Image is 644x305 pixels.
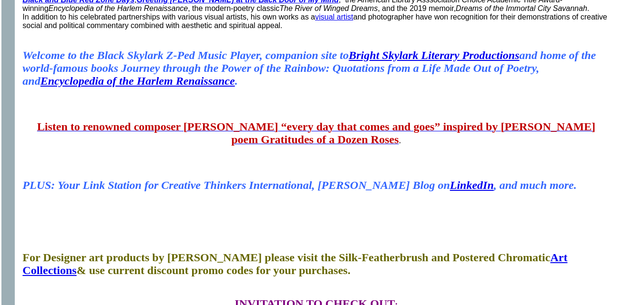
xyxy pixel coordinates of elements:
[37,120,595,146] span: Listen to renowned composer [PERSON_NAME] “every day that comes and goes” inspired by [PERSON_NAM...
[315,13,353,21] a: visual artist
[22,4,609,30] span: . In addition to his celebrated partnerships with various visual artists, his own works as a and ...
[22,49,596,87] span: Welcome to the Black Skylark Z-Ped Music Player, companion site to and home of the world-famous b...
[49,4,188,12] span: Encyclopedia of the Harlem Renaissance
[22,251,567,276] span: For Designer art products by [PERSON_NAME] please visit the Silk-Featherbrush and Postered Chroma...
[22,179,576,191] span: PLUS: Your Link Station for Creative Thinkers International, [PERSON_NAME] Blog on , and much more.
[188,4,279,12] span: , the modern-poetry classic
[456,4,587,12] span: Dreams of the Immortal City Savannah
[279,4,378,12] span: The River of Winged Dreams
[37,125,595,145] a: Listen to renowned composer [PERSON_NAME] “every day that comes and goes” inspired by [PERSON_NAM...
[41,75,235,87] a: Encyclopedia of the Harlem Renaissance
[22,251,567,276] a: Art Collections
[378,4,456,12] span: , and the 2019 memoir,
[450,179,494,191] a: LinkedIn
[399,136,401,145] span: .
[349,49,520,61] a: Bright Skylark Literary Productions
